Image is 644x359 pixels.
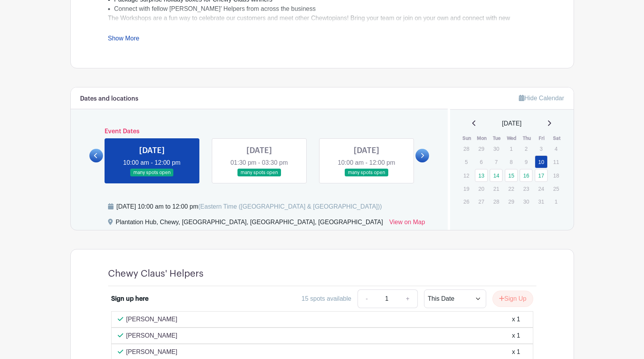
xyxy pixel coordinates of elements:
p: 5 [460,156,473,168]
p: [PERSON_NAME] [126,315,178,324]
th: Sun [459,134,475,142]
p: 18 [550,169,562,181]
a: Show More [108,35,140,45]
div: x 1 [512,315,520,324]
a: 10 [535,155,548,168]
p: [PERSON_NAME] [126,347,178,357]
p: 1 [505,143,518,155]
p: 30 [490,143,503,155]
div: x 1 [512,331,520,340]
th: Fri [534,134,550,142]
a: 17 [535,169,548,182]
p: 11 [550,156,562,168]
p: 31 [535,195,548,207]
p: 29 [505,195,518,207]
p: 3 [535,143,548,155]
p: 24 [535,183,548,195]
p: 29 [475,143,488,155]
a: 14 [490,169,503,182]
p: 9 [520,156,532,168]
p: 20 [475,183,488,195]
th: Wed [504,134,520,142]
p: 22 [505,183,518,195]
th: Sat [549,134,564,142]
p: 28 [490,195,503,207]
p: 7 [490,156,503,168]
h6: Event Dates [103,128,416,135]
p: 6 [475,156,488,168]
p: 4 [550,143,562,155]
div: Sign up here [111,294,148,303]
div: 15 spots available [302,294,351,303]
a: View on Map [389,218,425,230]
th: Thu [519,134,534,142]
p: 23 [520,183,532,195]
li: Connect with fellow [PERSON_NAME]’ Helpers from across the business [114,4,536,14]
p: 8 [505,156,518,168]
h4: Chewy Claus' Helpers [108,268,204,279]
div: The Workshops are a fun way to celebrate our customers and meet other Chewtopians! Bring your tea... [108,14,536,79]
a: - [358,289,375,308]
p: 25 [550,183,562,195]
p: 28 [460,143,473,155]
div: x 1 [512,347,520,357]
p: 21 [490,183,503,195]
span: (Eastern Time ([GEOGRAPHIC_DATA] & [GEOGRAPHIC_DATA])) [198,203,382,210]
a: 16 [520,169,532,182]
p: 26 [460,195,473,207]
span: [DATE] [502,119,522,128]
div: Plantation Hub, Chewy, [GEOGRAPHIC_DATA], [GEOGRAPHIC_DATA], [GEOGRAPHIC_DATA] [116,218,383,230]
button: Sign Up [492,291,533,307]
a: 13 [475,169,488,182]
p: 27 [475,195,488,207]
p: 2 [520,143,532,155]
th: Mon [475,134,490,142]
div: [DATE] 10:00 am to 12:00 pm [117,202,382,211]
p: 19 [460,183,473,195]
th: Tue [489,134,504,142]
p: 12 [460,169,473,181]
a: Hide Calendar [519,95,564,101]
p: 1 [550,195,562,207]
a: + [398,289,417,308]
a: 15 [505,169,518,182]
h6: Dates and locations [80,95,138,103]
p: [PERSON_NAME] [126,331,178,340]
p: 30 [520,195,532,207]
